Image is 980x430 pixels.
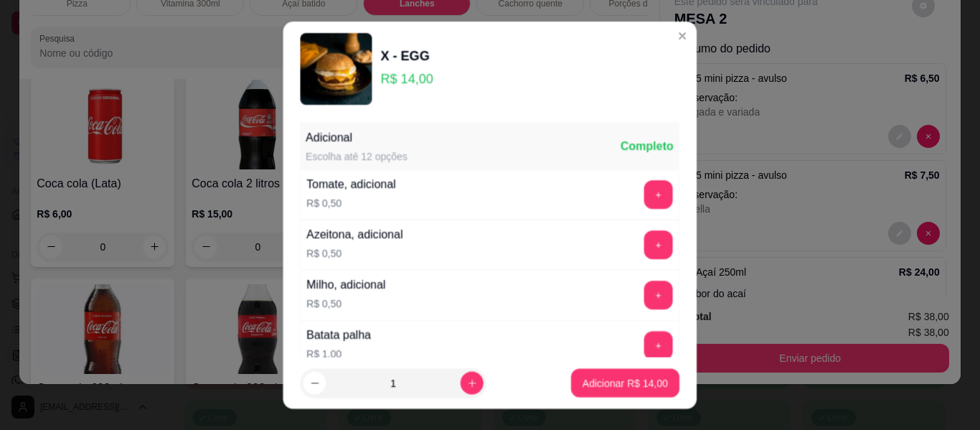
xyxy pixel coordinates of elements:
[381,69,433,89] p: R$ 14,00
[307,196,397,210] p: R$ 0,50
[307,226,403,243] div: Azeitona, adicional
[307,327,372,344] div: Batata palha
[303,371,326,394] button: decrease-product-quantity
[307,347,372,361] p: R$ 1,00
[307,246,403,261] p: R$ 0,50
[621,138,674,155] div: Completo
[306,149,408,164] div: Escolha até 12 opções
[671,24,694,47] button: Close
[306,129,408,146] div: Adicional
[644,180,673,209] button: add
[307,276,386,294] div: Milho, adicional
[301,33,372,105] img: product-image
[644,331,673,360] button: add
[307,176,397,193] div: Tomate, adicional
[461,371,484,394] button: increase-product-quantity
[644,281,673,309] button: add
[571,368,679,397] button: Adicionar R$ 14,00
[644,230,673,259] button: add
[381,46,433,66] div: X - EGG
[307,296,386,311] p: R$ 0,50
[583,375,668,390] p: Adicionar R$ 14,00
